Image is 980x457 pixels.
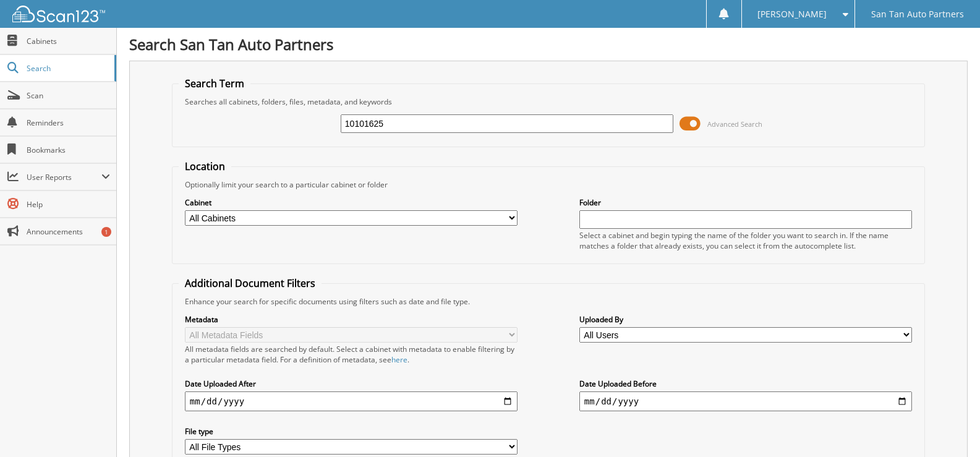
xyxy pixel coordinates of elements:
legend: Additional Document Filters [179,276,322,290]
div: Enhance your search for specific documents using filters such as date and file type. [179,296,918,307]
a: here [391,354,407,365]
label: File type [185,426,518,437]
div: Select a cabinet and begin typing the name of the folder you want to search in. If the name match... [579,230,912,251]
div: All metadata fields are searched by default. Select a cabinet with metadata to enable filtering b... [185,344,518,365]
label: Uploaded By [579,314,912,325]
legend: Location [179,160,231,173]
span: [PERSON_NAME] [757,11,827,18]
h1: Search San Tan Auto Partners [129,34,968,54]
span: Cabinets [27,36,110,46]
span: Bookmarks [27,145,110,155]
span: Announcements [27,226,110,237]
label: Date Uploaded Before [579,378,912,389]
div: Searches all cabinets, folders, files, metadata, and keywords [179,96,918,107]
label: Date Uploaded After [185,378,518,389]
span: Reminders [27,117,110,128]
input: end [579,391,912,411]
span: San Tan Auto Partners [871,11,964,18]
img: scan123-logo-white.svg [12,6,105,22]
legend: Search Term [179,77,250,90]
span: User Reports [27,172,101,182]
span: Advanced Search [707,119,762,129]
div: Optionally limit your search to a particular cabinet or folder [179,179,918,190]
label: Folder [579,197,912,208]
div: 1 [101,227,111,237]
input: start [185,391,518,411]
label: Metadata [185,314,518,325]
span: Scan [27,90,110,101]
label: Cabinet [185,197,518,208]
span: Help [27,199,110,210]
span: Search [27,63,108,74]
